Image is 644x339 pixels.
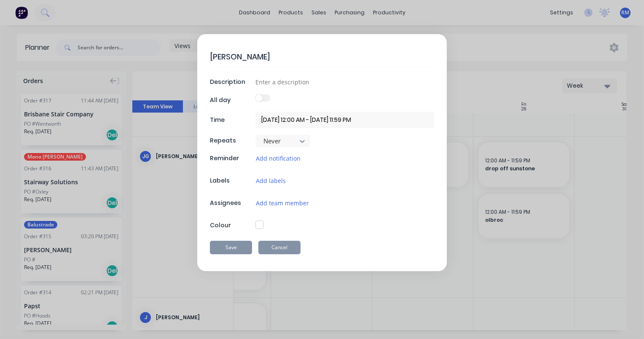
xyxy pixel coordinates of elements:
div: Reminder [210,154,253,163]
div: All day [210,96,253,105]
div: Colour [210,221,253,230]
button: Add labels [255,176,286,186]
input: Enter a description [255,75,434,88]
div: Description [210,78,253,86]
button: Add notification [255,153,301,163]
div: Labels [210,176,253,185]
div: Repeats [210,136,253,145]
button: Save [210,241,252,254]
button: Add team member [255,198,309,208]
div: Time [210,116,253,124]
button: Cancel [258,241,301,254]
div: Assignees [210,199,253,207]
textarea: [PERSON_NAME] [210,47,434,67]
